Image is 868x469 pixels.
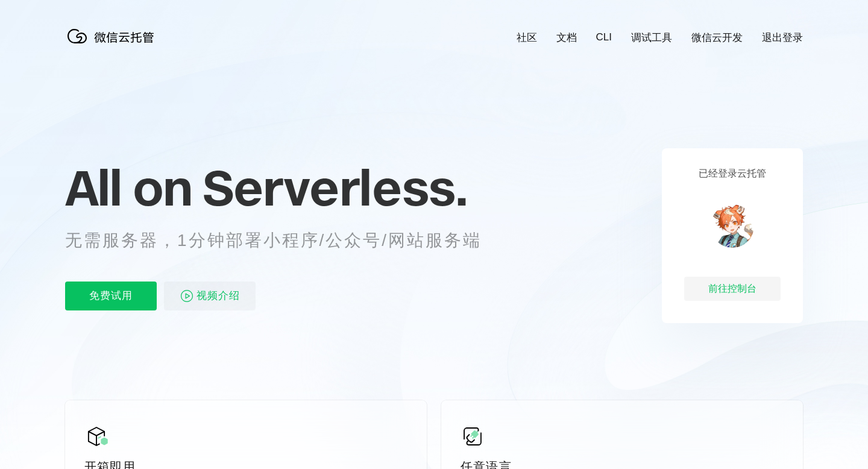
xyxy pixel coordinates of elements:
[65,282,157,310] p: 免费试用
[65,228,504,253] p: 无需服务器，1分钟部署小程序/公众号/网站服务端
[631,31,672,45] a: 调试工具
[684,277,781,301] div: 前往控制台
[699,168,766,180] p: 已经登录云托管
[762,31,803,45] a: 退出登录
[691,31,743,45] a: 微信云开发
[65,24,162,48] img: 微信云托管
[197,282,240,310] span: 视频介绍
[65,157,191,218] span: All on
[180,289,194,303] img: video_play.svg
[556,31,577,45] a: 文档
[517,31,537,45] a: 社区
[203,157,467,218] span: Serverless.
[65,40,162,50] a: 微信云托管
[596,31,612,43] a: CLI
